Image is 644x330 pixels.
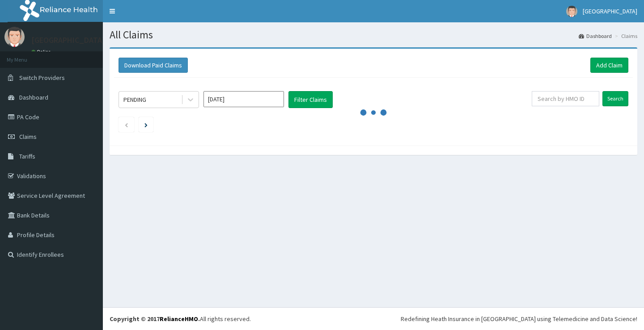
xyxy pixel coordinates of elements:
[566,6,577,17] img: User Image
[19,152,35,160] span: Tariffs
[288,91,333,108] button: Filter Claims
[19,133,37,141] span: Claims
[203,91,284,107] input: Select Month and Year
[579,32,612,40] a: Dashboard
[19,74,65,82] span: Switch Providers
[401,314,637,323] div: Redefining Heath Insurance in [GEOGRAPHIC_DATA] using Telemedicine and Data Science!
[31,49,53,55] a: Online
[532,91,599,106] input: Search by HMO ID
[360,99,387,126] svg: audio-loading
[124,121,128,129] a: Previous page
[110,315,200,323] strong: Copyright © 2017 .
[110,29,637,41] h1: All Claims
[583,7,637,15] span: [GEOGRAPHIC_DATA]
[160,315,198,323] a: RelianceHMO
[123,95,146,104] div: PENDING
[613,32,637,40] li: Claims
[31,36,105,44] p: [GEOGRAPHIC_DATA]
[119,58,188,73] button: Download Paid Claims
[144,121,148,129] a: Next page
[602,91,628,106] input: Search
[4,27,25,47] img: User Image
[103,307,644,330] footer: All rights reserved.
[19,93,48,101] span: Dashboard
[590,58,628,73] a: Add Claim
